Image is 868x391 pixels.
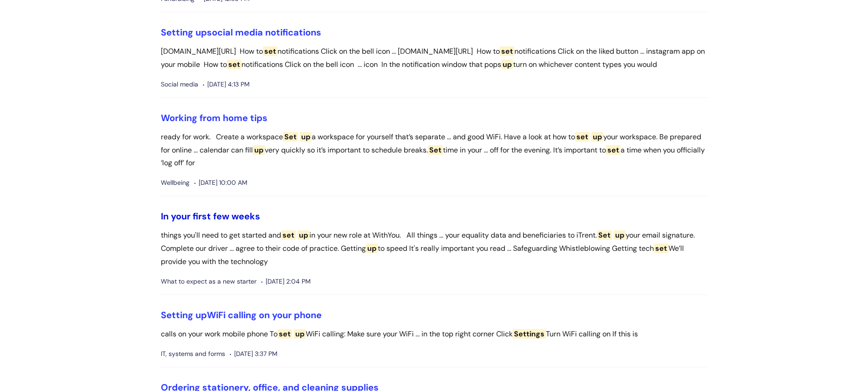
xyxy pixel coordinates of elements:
[500,46,514,56] span: set
[575,132,590,142] span: set
[591,132,603,142] span: up
[195,309,207,321] span: up
[300,132,312,142] span: up
[294,329,306,339] span: up
[161,309,322,321] a: Setting upWiFi calling on your phone
[161,131,708,170] p: ready for work. Create a workspace a workspace for yourself that’s separate ... and good WiFi. Ha...
[277,329,292,339] span: set
[253,145,265,155] span: up
[261,276,311,287] span: [DATE] 2:04 PM
[597,230,612,240] span: Set
[230,348,277,360] span: [DATE] 3:37 PM
[654,244,668,253] span: set
[161,112,267,124] a: Working from home tips
[194,177,247,188] span: [DATE] 10:00 AM
[203,79,250,90] span: [DATE] 4:13 PM
[161,309,193,321] span: Setting
[161,210,260,222] a: In your first few weeks
[614,230,626,240] span: up
[513,329,546,339] span: Settings
[283,132,298,142] span: Set
[606,145,621,155] span: set
[366,244,378,253] span: up
[298,230,309,240] span: up
[227,60,241,69] span: set
[195,26,207,38] span: up
[263,46,277,56] span: set
[161,26,193,38] span: Setting
[428,145,443,155] span: Set
[281,230,296,240] span: set
[161,26,321,38] a: Setting upsocial media notifications
[161,45,708,71] p: [DOMAIN_NAME][URL] How to notifications Click on the bell icon ... [DOMAIN_NAME][URL] How to noti...
[161,348,225,360] span: IT, systems and forms
[501,60,513,69] span: up
[161,229,708,268] p: things you'll need to get started and in your new role at WithYou. All things ... your equality d...
[161,79,198,90] span: Social media
[161,328,708,341] p: calls on your work mobile phone To WiFi calling: Make sure your WiFi ... in the top right corner ...
[161,276,257,287] span: What to expect as a new starter
[161,177,190,188] span: Wellbeing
